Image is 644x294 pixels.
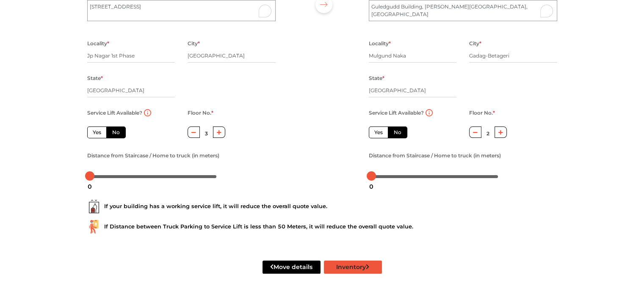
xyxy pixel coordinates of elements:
[388,126,407,138] label: No
[87,126,107,138] label: Yes
[369,73,384,84] label: State
[469,38,481,49] label: City
[469,107,495,118] label: Floor No.
[369,38,391,49] label: Locality
[188,107,213,118] label: Floor No.
[87,200,557,213] div: If your building has a working service lift, it will reduce the overall quote value.
[87,38,109,49] label: Locality
[188,38,200,49] label: City
[369,126,388,138] label: Yes
[263,261,321,274] button: Move details
[87,220,101,234] img: ...
[84,179,95,194] div: 0
[87,107,142,118] label: Service Lift Available?
[87,200,101,213] img: ...
[324,261,382,274] button: Inventory
[369,107,424,118] label: Service Lift Available?
[366,179,377,194] div: 0
[369,150,501,161] label: Distance from Staircase / Home to truck (in meters)
[87,150,219,161] label: Distance from Staircase / Home to truck (in meters)
[87,220,557,234] div: If Distance between Truck Parking to Service Lift is less than 50 Meters, it will reduce the over...
[106,126,126,138] label: No
[87,73,103,84] label: State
